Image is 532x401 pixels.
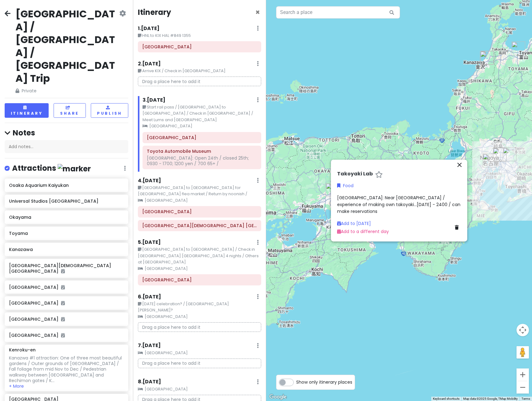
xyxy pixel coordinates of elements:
h6: [GEOGRAPHIC_DATA] [9,284,124,290]
h6: Kitano Temple kyoto [142,223,257,228]
h2: [GEOGRAPHIC_DATA] / [GEOGRAPHIC_DATA] / [GEOGRAPHIC_DATA] Trip [15,7,118,85]
h6: Toyota Automobile Museum [147,148,257,154]
h6: Universal Studios [GEOGRAPHIC_DATA] [9,198,124,204]
small: HNL to KIX HAL #849 1355 [138,33,261,39]
span: Show only itinerary places [296,379,352,386]
small: [GEOGRAPHIC_DATA] to [GEOGRAPHIC_DATA] / Check in [GEOGRAPHIC_DATA] [GEOGRAPHIC_DATA] 4 nights / ... [138,246,261,265]
h6: 6 . [DATE] [138,294,161,300]
button: Zoom in [517,368,529,381]
div: Nabana no Sato [483,154,496,167]
h4: Notes [5,128,128,138]
h6: 1 . [DATE] [138,25,160,32]
div: Nagoya JR Gate Tower Hotel [493,148,507,161]
div: Toyama [512,42,525,55]
h6: 2 . [DATE] [138,61,161,67]
small: [GEOGRAPHIC_DATA] [143,123,261,129]
img: Google [268,393,288,401]
a: Delete place [455,224,461,231]
small: Start rail pass / [GEOGRAPHIC_DATA] to [GEOGRAPHIC_DATA] / Check in [GEOGRAPHIC_DATA] / Meet Lums... [143,104,261,123]
button: Keyboard shortcuts [433,397,459,401]
button: Zoom out [517,381,529,394]
h6: [GEOGRAPHIC_DATA] [9,333,124,338]
button: Share [54,103,86,118]
h6: [GEOGRAPHIC_DATA] [9,316,124,322]
h6: Toyama [9,231,124,236]
button: + More [9,383,24,389]
h6: [GEOGRAPHIC_DATA][DEMOGRAPHIC_DATA] [GEOGRAPHIC_DATA] [9,263,124,274]
small: Arrive KIX / Check in [GEOGRAPHIC_DATA] [138,68,261,74]
div: Kanazawa [480,51,494,65]
a: Star place [375,171,383,179]
h6: 4 . [DATE] [138,178,161,184]
h6: 5 . [DATE] [138,239,161,246]
i: Added to itinerary [61,301,65,305]
h4: Attractions [12,163,91,174]
button: Itinerary [5,103,49,118]
h6: Nagoya Station [147,135,257,140]
h6: 8 . [DATE] [138,379,161,385]
span: Close itinerary [255,7,260,17]
h6: Kansai International Airport [142,44,257,50]
h6: Kyoto Station [142,209,257,214]
h6: Okayama [9,214,124,220]
i: Added to itinerary [61,269,65,273]
span: Map data ©2025 Google, TMap Mobility [463,397,518,400]
p: Drag a place here to add it [138,322,261,332]
a: Add to a different day [337,228,389,235]
p: Drag a place here to add it [138,359,261,368]
i: Added to itinerary [61,285,65,289]
div: Add notes... [5,140,128,153]
button: Close [255,9,260,16]
div: Nagoya Station [493,148,507,161]
h6: Osaka Station [142,277,257,283]
div: Kanazwa #1 attraction: One of three most beautiful gardens / Outer grounds of [GEOGRAPHIC_DATA] /... [9,355,124,383]
small: [DATE] celebration? / [GEOGRAPHIC_DATA] [PERSON_NAME]? [138,301,261,314]
button: Drag Pegman onto the map to open Street View [517,346,529,359]
a: Food [337,182,354,189]
div: Kenroku-en [481,51,494,64]
h6: 7 . [DATE] [138,342,161,349]
i: Added to itinerary [61,333,65,337]
a: Open this area in Google Maps (opens a new window) [268,393,288,401]
h6: 3 . [DATE] [143,97,165,104]
button: Close [455,161,464,171]
small: [GEOGRAPHIC_DATA] [138,266,261,272]
img: marker [58,164,91,174]
small: [GEOGRAPHIC_DATA] [138,350,261,356]
a: Terms (opens in new tab) [521,397,530,400]
p: Drag a place here to add it [138,77,261,86]
small: [GEOGRAPHIC_DATA] [138,314,261,320]
i: close [456,161,463,169]
h4: Itinerary [138,7,171,17]
h6: Osaka Aquarium Kaiyukan [9,183,124,188]
h6: Takoyaki Lab [337,171,373,178]
small: [GEOGRAPHIC_DATA] to [GEOGRAPHIC_DATA] for [GEOGRAPHIC_DATA] flea market / Return by noonish / [138,185,261,197]
div: [GEOGRAPHIC_DATA]: Open 24th / closed 25th; 0930 - 1700; 1200 yen / 700 65+ / [147,155,257,166]
button: Publish [91,103,129,118]
span: Private [15,87,118,94]
a: Add to [DATE] [337,220,371,227]
h6: [GEOGRAPHIC_DATA] [9,300,124,306]
span: [GEOGRAPHIC_DATA]: Near [GEOGRAPHIC_DATA] / experience of making own takoyaki...[DATE] - 2400 / c... [337,195,462,215]
i: Added to itinerary [61,317,65,321]
small: [GEOGRAPHIC_DATA] [138,197,261,204]
h6: Kenroku-en [9,347,36,353]
h6: Kanazawa [9,247,124,252]
div: Toyota Automobile Museum [503,148,517,161]
input: Search a place [276,6,400,19]
small: [GEOGRAPHIC_DATA] [138,386,261,392]
div: Okayama [326,183,339,197]
button: Map camera controls [517,324,529,336]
